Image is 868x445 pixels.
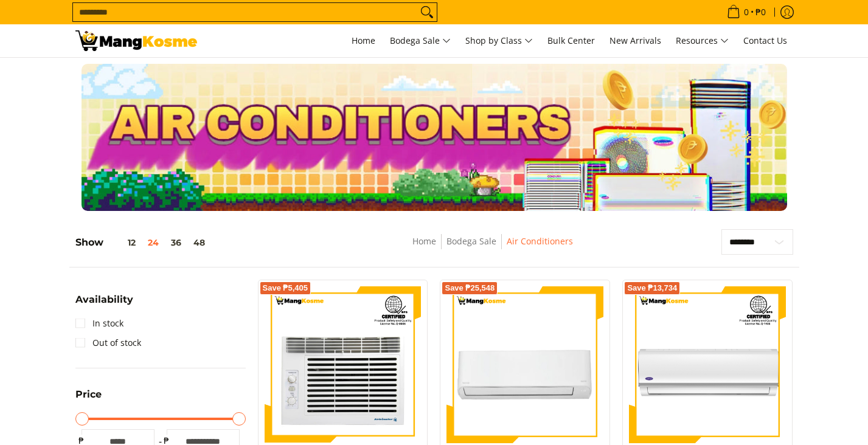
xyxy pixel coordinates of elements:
[103,238,142,247] button: 12
[446,235,496,247] a: Bodega Sale
[75,236,211,249] h5: Show
[165,238,187,247] button: 36
[459,24,539,57] a: Shop by Class
[743,35,787,46] span: Contact Us
[629,286,786,443] img: Carrier 1.0 HP Optima 3 R32 Split-Type Non-Inverter Air Conditioner (Class A)
[737,24,793,57] a: Contact Us
[390,33,451,49] span: Bodega Sale
[417,3,437,21] button: Search
[676,33,729,49] span: Resources
[547,35,595,46] span: Bulk Center
[541,24,601,57] a: Bulk Center
[609,35,661,46] span: New Arrivals
[263,285,308,292] span: Save ₱5,405
[670,24,735,57] a: Resources
[384,24,457,57] a: Bodega Sale
[723,5,769,19] span: •
[187,238,211,247] button: 48
[75,295,133,305] span: Availability
[75,333,141,353] a: Out of stock
[75,390,102,399] span: Price
[323,234,661,261] nav: Breadcrumbs
[75,314,123,333] a: In stock
[352,35,375,46] span: Home
[265,286,422,443] img: Kelvinator 0.75 HP Deluxe Eco, Window-Type Air Conditioner (Class A)
[754,8,768,16] span: ₱0
[209,24,793,57] nav: Main Menu
[142,238,165,247] button: 24
[412,235,436,247] a: Home
[446,286,603,443] img: Toshiba 2 HP New Model Split-Type Inverter Air Conditioner (Class A)
[75,390,102,409] summary: Open
[742,8,751,16] span: 0
[465,33,533,49] span: Shop by Class
[445,285,495,292] span: Save ₱25,548
[603,24,667,57] a: New Arrivals
[345,24,381,57] a: Home
[507,235,573,247] a: Air Conditioners
[75,295,133,314] summary: Open
[75,30,197,51] img: Bodega Sale Aircon l Mang Kosme: Home Appliances Warehouse Sale
[627,285,677,292] span: Save ₱13,734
